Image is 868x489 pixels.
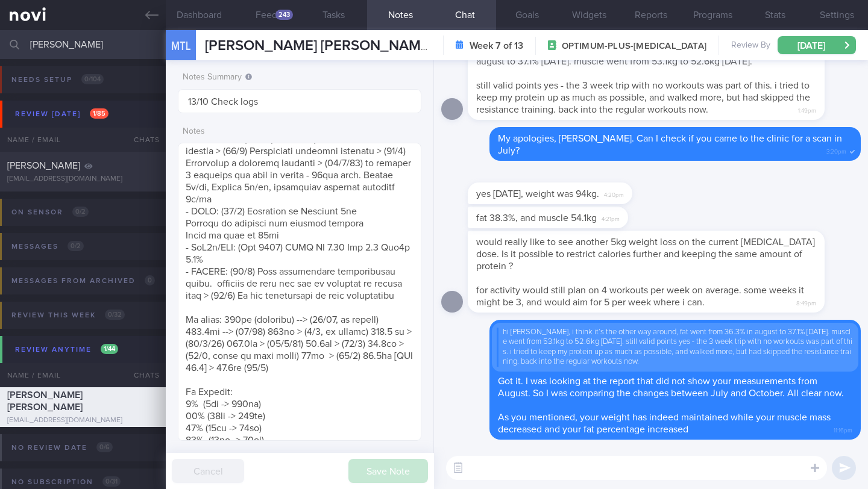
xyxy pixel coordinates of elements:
[7,175,159,184] div: [EMAIL_ADDRESS][DOMAIN_NAME]
[81,74,104,84] span: 0 / 104
[72,207,89,217] span: 0 / 2
[604,188,624,199] span: 4:20pm
[145,275,155,285] span: 0
[163,23,199,69] div: MTL
[498,376,844,398] span: Got it. I was looking at the report that did not show your measurements from August. So I was com...
[498,413,831,434] span: As you mentioned, your weight has indeed maintained while your muscle mass decreased and your fat...
[476,213,597,223] span: fat 38.3%, and muscle 54.1kg
[105,310,125,320] span: 0 / 32
[476,81,810,114] span: still valid points yes - the 3 week trip with no workouts was part of this. i tried to keep my pr...
[602,212,620,223] span: 4:21pm
[183,72,417,83] label: Notes Summary
[497,328,854,367] div: hi [PERSON_NAME], i think it’s the other way around, fat went from 36.3% in august to 37.1% [DATE...
[90,108,108,119] span: 1 / 85
[470,40,523,52] strong: Week 7 of 13
[205,39,433,53] span: [PERSON_NAME] [PERSON_NAME]
[96,442,113,452] span: 0 / 6
[7,390,83,412] span: [PERSON_NAME] [PERSON_NAME]
[7,161,80,170] span: [PERSON_NAME]
[826,145,846,156] span: 3:20pm
[798,104,816,115] span: 1:49pm
[476,285,804,307] span: for activity would still plan on 4 workouts per week on average. some weeks it might be 3, and wo...
[8,273,158,289] div: Messages from Archived
[476,237,815,271] span: would really like to see another 5kg weight loss on the current [MEDICAL_DATA] dose. Is it possib...
[102,476,121,487] span: 0 / 31
[183,126,417,137] label: Notes
[562,40,706,52] span: OPTIMUM-PLUS-[MEDICAL_DATA]
[118,128,166,152] div: Chats
[778,36,856,54] button: [DATE]
[796,296,816,308] span: 8:49pm
[731,40,770,51] span: Review By
[8,238,87,255] div: Messages
[12,341,121,358] div: Review anytime
[101,344,118,354] span: 1 / 44
[476,189,599,199] span: yes [DATE], weight was 94kg.
[12,106,112,122] div: Review [DATE]
[8,440,116,456] div: No review date
[68,241,84,251] span: 0 / 2
[8,204,92,220] div: On sensor
[118,363,166,387] div: Chats
[834,423,852,435] span: 11:16pm
[7,416,159,425] div: [EMAIL_ADDRESS][DOMAIN_NAME]
[8,72,107,88] div: Needs setup
[275,10,293,20] div: 243
[8,307,128,323] div: Review this week
[498,134,842,155] span: My apologies, [PERSON_NAME]. Can I check if you came to the clinic for a scan in July?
